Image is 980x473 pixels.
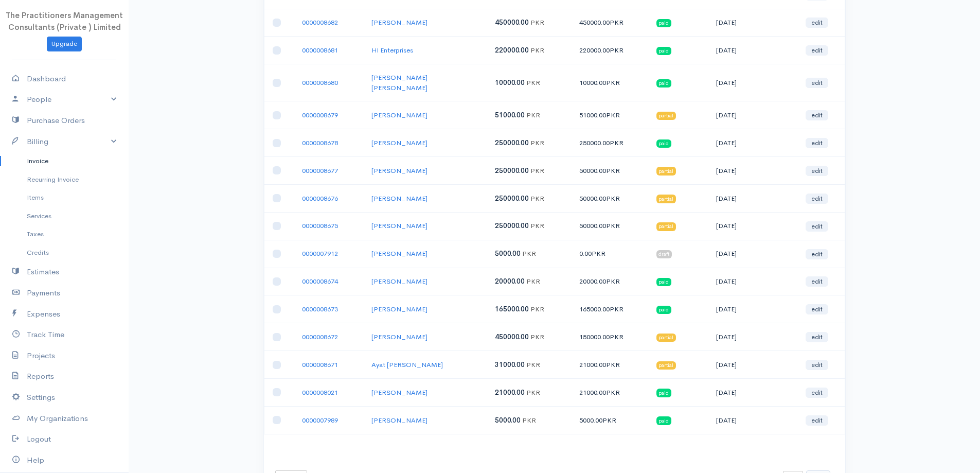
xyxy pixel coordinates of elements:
a: [PERSON_NAME] [371,221,427,230]
span: partial [656,361,676,370]
a: edit [806,415,828,426]
a: Ayat [PERSON_NAME] [371,360,443,369]
a: [PERSON_NAME] [371,249,427,258]
td: [DATE] [708,129,798,157]
a: edit [806,78,828,88]
a: [PERSON_NAME] [371,111,427,119]
span: 31000.00 [495,360,525,369]
td: 165000.00 [571,295,648,323]
span: PKR [526,277,540,286]
span: partial [656,222,676,231]
span: paid [656,19,672,27]
a: [PERSON_NAME] [371,388,427,397]
span: PKR [530,46,544,55]
span: PKR [606,111,620,119]
span: 10000.00 [495,78,525,87]
a: HI Enterprises [371,46,413,55]
td: [DATE] [708,406,798,434]
span: 250000.00 [495,194,529,203]
span: 165000.00 [495,305,529,313]
span: 250000.00 [495,138,529,147]
a: [PERSON_NAME] [371,194,427,203]
a: 0000008678 [302,138,338,147]
a: 0000008021 [302,388,338,397]
a: 0000008677 [302,166,338,175]
a: edit [806,166,828,176]
span: PKR [610,18,623,27]
span: PKR [530,332,544,341]
span: PKR [522,249,536,258]
a: edit [806,138,828,148]
a: [PERSON_NAME] [371,332,427,341]
td: [DATE] [708,101,798,129]
span: PKR [530,138,544,147]
span: 250000.00 [495,166,529,175]
span: partial [656,167,676,175]
a: edit [806,388,828,398]
span: PKR [530,305,544,313]
td: [DATE] [708,64,798,101]
td: [DATE] [708,157,798,185]
span: paid [656,79,672,87]
a: 0000008679 [302,111,338,119]
a: [PERSON_NAME] [371,305,427,313]
td: 150000.00 [571,323,648,351]
td: 21000.00 [571,379,648,407]
a: edit [806,276,828,287]
a: 0000008682 [302,18,338,27]
span: paid [656,389,672,397]
span: PKR [606,221,620,230]
a: [PERSON_NAME] [371,277,427,286]
td: [DATE] [708,323,798,351]
span: paid [656,47,672,55]
a: 0000008672 [302,332,338,341]
span: partial [656,334,676,342]
a: 0000008673 [302,305,338,313]
a: edit [806,45,828,56]
td: [DATE] [708,212,798,240]
a: 0000008680 [302,78,338,87]
span: draft [656,250,672,258]
span: paid [656,306,672,314]
a: edit [806,332,828,342]
a: [PERSON_NAME] [PERSON_NAME] [371,73,427,92]
span: PKR [526,111,540,119]
span: PKR [610,46,623,55]
span: 5000.00 [495,249,521,258]
span: 20000.00 [495,277,525,286]
span: paid [656,139,672,148]
td: 220000.00 [571,37,648,64]
td: 51000.00 [571,101,648,129]
td: [DATE] [708,268,798,295]
td: [DATE] [708,9,798,37]
td: [DATE] [708,240,798,268]
a: [PERSON_NAME] [371,138,427,147]
span: partial [656,112,676,120]
a: edit [806,17,828,28]
td: 450000.00 [571,9,648,37]
td: 10000.00 [571,64,648,101]
span: 5000.00 [495,416,521,425]
td: 250000.00 [571,129,648,157]
span: PKR [606,78,620,87]
td: [DATE] [708,37,798,64]
td: 21000.00 [571,351,648,379]
span: PKR [526,388,540,397]
span: 450000.00 [495,18,529,27]
a: [PERSON_NAME] [371,166,427,175]
a: [PERSON_NAME] [371,416,427,425]
span: PKR [606,360,620,369]
a: 0000008674 [302,277,338,286]
span: PKR [526,78,540,87]
span: PKR [530,18,544,27]
a: edit [806,221,828,232]
td: [DATE] [708,379,798,407]
span: 21000.00 [495,388,525,397]
span: PKR [530,221,544,230]
span: PKR [606,194,620,203]
td: 0.00 [571,240,648,268]
span: 450000.00 [495,332,529,341]
span: 250000.00 [495,221,529,230]
td: 20000.00 [571,268,648,295]
a: 0000008676 [302,194,338,203]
